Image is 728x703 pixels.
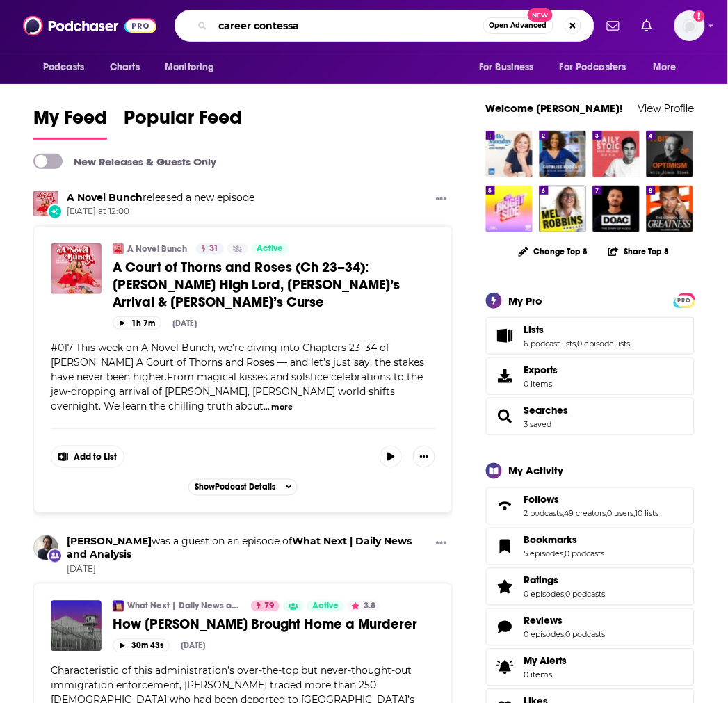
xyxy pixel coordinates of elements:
a: 5 episodes [524,549,564,559]
span: Charts [110,58,140,77]
span: Reviews [486,608,695,646]
a: A Novel Bunch [67,191,143,204]
span: How [PERSON_NAME] Brought Home a Murderer [113,616,417,633]
img: What Next | Daily News and Analysis [113,601,124,612]
h3: was a guest on an episode of [67,535,430,562]
span: My Alerts [524,655,567,668]
img: Podchaser - Follow, Share and Rate Podcasts [23,13,156,39]
a: 0 episode lists [578,339,631,348]
img: How Trump Brought Home a Murderer [51,601,102,652]
span: A Court of Thorns and Roses (Ch 23–34): [PERSON_NAME] High Lord, [PERSON_NAME]’s Arrival & [PERSO... [113,259,400,311]
button: Open AdvancedNew [483,17,553,34]
a: Bookmarks [491,537,519,556]
span: Open Advanced [490,22,547,29]
div: My Activity [509,464,564,478]
a: Exports [486,357,695,395]
a: Active [307,601,344,612]
a: Show notifications dropdown [636,14,658,38]
a: 31 [196,243,224,254]
a: The Gutbliss Podcast [540,131,586,177]
a: 0 episodes [524,590,565,599]
img: A Court of Thorns and Roses (Ch 23–34): Feyre’s High Lord, Rhysand’s Arrival & Amarantha’s Curse [51,243,102,294]
a: 0 podcasts [565,549,605,559]
img: A Bit of Optimism [647,131,693,177]
span: Ratings [486,568,695,606]
span: , [565,590,566,599]
span: 79 [264,600,274,614]
span: Logged in as hmill [674,10,705,41]
span: New [528,8,553,22]
a: 0 users [608,509,634,519]
span: Add to List [74,452,117,462]
span: , [563,509,565,519]
span: 0 items [524,670,567,680]
span: Active [312,600,339,614]
a: Show notifications dropdown [601,14,625,38]
a: Lists [491,326,519,346]
button: open menu [33,54,102,81]
button: 1h 7m [113,316,161,330]
span: My Feed [33,106,107,138]
a: 79 [251,601,280,612]
div: [DATE] [172,318,197,328]
span: Reviews [524,615,563,627]
a: Follows [524,494,659,506]
img: Hello Monday with Jessi Hempel [486,131,533,177]
div: Search podcasts, credits, & more... [175,10,594,42]
button: ShowPodcast Details [188,479,298,496]
img: User Profile [674,10,705,41]
a: 2 podcasts [524,509,563,519]
a: 0 podcasts [566,590,606,599]
a: Welcome [PERSON_NAME]! [486,102,624,115]
span: Follows [524,494,560,506]
a: 10 lists [636,509,659,519]
a: My Alerts [486,649,695,686]
div: My Pro [509,294,543,307]
button: Show More Button [430,535,453,553]
img: The School of Greatness [647,186,693,232]
a: Active [252,243,289,254]
a: Ratings [491,577,519,597]
button: Show More Button [51,446,124,467]
a: The Diary Of A CEO with Steven Bartlett [593,186,640,232]
a: Charts [101,54,148,81]
span: Ratings [524,574,559,587]
span: Exports [524,364,558,376]
h3: released a new episode [67,191,254,204]
a: PRO [676,294,693,305]
span: Follows [486,487,695,525]
span: Active [257,242,284,256]
span: , [606,509,608,519]
span: [DATE] at 12:00 [67,206,254,218]
a: Popular Feed [124,106,242,140]
span: Show Podcast Details [195,483,275,492]
button: Show profile menu [674,10,705,41]
span: Bookmarks [524,534,578,547]
span: More [654,58,677,77]
span: For Podcasters [560,58,626,77]
span: Monitoring [165,58,214,77]
span: My Alerts [491,658,519,677]
a: Bookmarks [524,534,605,547]
a: How [PERSON_NAME] Brought Home a Murderer [113,616,435,633]
div: New Appearance [47,549,63,564]
button: Show More Button [413,446,435,468]
span: ... [264,400,270,412]
span: , [565,630,566,640]
a: 0 podcasts [566,630,606,640]
button: Share Top 8 [608,238,670,265]
a: Lists [524,323,631,336]
span: 31 [209,242,218,256]
a: Jonathan Blitzer [33,535,58,560]
div: [DATE] [181,641,205,651]
button: 3.8 [348,601,380,612]
a: New Releases & Guests Only [33,154,216,169]
a: 0 episodes [524,630,565,640]
a: A Novel Bunch [127,243,187,254]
